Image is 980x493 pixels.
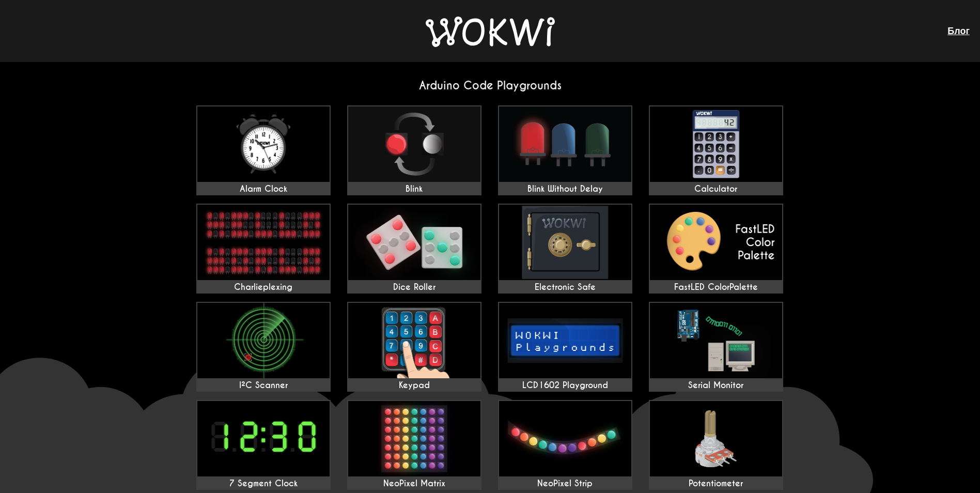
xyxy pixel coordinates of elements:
img: I²C Scanner [197,303,330,378]
a: Electronic Safe [498,204,632,294]
a: Dice Roller [347,204,481,294]
a: NeoPixel Strip [498,400,632,490]
div: Blink Without Delay [499,184,631,194]
a: Keypad [347,302,481,392]
h2: Arduino Code Playgrounds [188,79,792,93]
img: FastLED ColorPalette [650,205,782,280]
a: I²C Scanner [196,302,331,392]
img: Potentiometer [650,401,782,476]
img: Alarm Clock [197,106,330,182]
img: LCD1602 Playground [499,303,631,378]
a: Charlieplexing [196,204,331,294]
a: Serial Monitor [649,302,783,392]
img: Electronic Safe [499,205,631,280]
div: I²C Scanner [197,380,330,391]
img: Keypad [348,303,480,378]
img: NeoPixel Matrix [348,401,480,476]
a: NeoPixel Matrix [347,400,481,490]
div: Alarm Clock [197,184,330,194]
div: Potentiometer [650,479,782,489]
a: FastLED ColorPalette [649,204,783,294]
a: Блог [947,25,970,36]
img: NeoPixel Strip [499,401,631,476]
img: 7 Segment Clock [197,401,330,476]
div: FastLED ColorPalette [650,282,782,292]
img: Calculator [650,106,782,182]
div: Blink [348,184,480,194]
div: Charlieplexing [197,282,330,292]
div: NeoPixel Matrix [348,479,480,489]
div: LCD1602 Playground [499,380,631,391]
div: 7 Segment Clock [197,479,330,489]
a: LCD1602 Playground [498,302,632,392]
div: Serial Monitor [650,380,782,391]
a: Blink Without Delay [498,105,632,195]
a: 7 Segment Clock [196,400,331,490]
a: Alarm Clock [196,105,331,195]
div: NeoPixel Strip [499,479,631,489]
a: Calculator [649,105,783,195]
img: Dice Roller [348,205,480,280]
img: Charlieplexing [197,205,330,280]
img: Blink [348,106,480,182]
img: Вокви [426,17,555,47]
a: Potentiometer [649,400,783,490]
img: Blink Without Delay [499,106,631,182]
div: Electronic Safe [499,282,631,292]
div: Calculator [650,184,782,194]
div: Dice Roller [348,282,480,292]
img: Serial Monitor [650,303,782,378]
div: Keypad [348,380,480,391]
a: Blink [347,105,481,195]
